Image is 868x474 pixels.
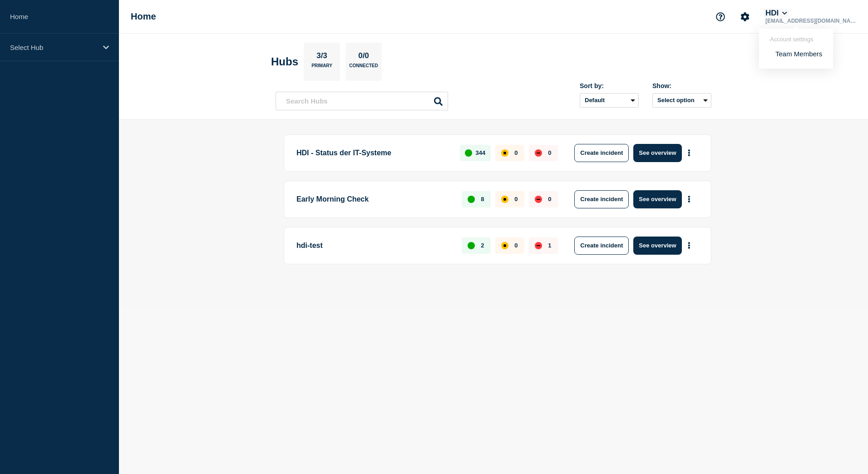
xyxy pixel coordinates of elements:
[313,51,331,63] p: 3/3
[501,196,508,203] div: affected
[580,82,639,89] div: Sort by:
[574,144,629,162] button: Create incident
[652,82,711,89] div: Show:
[276,92,448,110] input: Search Hubs
[548,149,551,156] p: 0
[770,36,822,43] header: Account settings
[580,93,639,108] select: Sort by
[468,196,475,203] div: up
[683,144,695,161] button: More actions
[764,18,858,24] p: [EMAIL_ADDRESS][DOMAIN_NAME]
[296,190,451,208] p: Early Morning Check
[501,242,508,249] div: affected
[535,196,542,203] div: down
[548,196,551,202] p: 0
[535,149,542,157] div: down
[574,237,629,255] button: Create incident
[271,55,298,68] h2: Hubs
[764,9,789,18] button: HDI
[683,191,695,207] button: More actions
[633,237,681,255] button: See overview
[514,149,518,156] p: 0
[476,149,486,156] p: 344
[735,7,755,26] button: Account settings
[683,237,695,254] button: More actions
[711,7,730,26] button: Support
[514,242,518,249] p: 0
[481,242,484,249] p: 2
[468,242,475,249] div: up
[296,237,451,255] p: hdi-test
[501,149,508,157] div: affected
[535,242,542,249] div: down
[465,149,472,157] div: up
[652,93,711,108] button: Select option
[548,242,551,249] p: 1
[574,190,629,208] button: Create incident
[311,63,332,73] p: Primary
[131,11,156,22] h1: Home
[10,44,97,51] p: Select Hub
[481,196,484,202] p: 8
[633,190,681,208] button: See overview
[514,196,518,202] p: 0
[775,50,822,58] a: Team Members
[633,144,681,162] button: See overview
[296,144,449,162] p: HDI - Status der IT-Systeme
[349,63,378,73] p: Connected
[355,51,373,63] p: 0/0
